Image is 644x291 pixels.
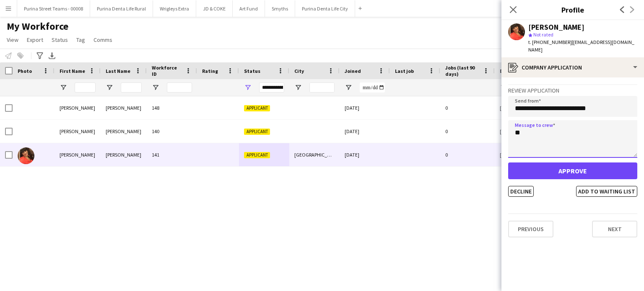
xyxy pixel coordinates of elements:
[196,0,233,17] button: JD & COKE
[121,82,142,93] input: Last Name Filter Input
[233,0,265,17] button: Art Fund
[101,120,147,143] div: [PERSON_NAME]
[101,143,147,166] div: [PERSON_NAME]
[244,84,252,91] button: Open Filter Menu
[52,36,68,44] span: Status
[106,68,130,74] span: Last Name
[47,51,57,61] app-action-btn: Export XLSX
[101,96,147,119] div: [PERSON_NAME]
[309,82,335,93] input: City Filter Input
[75,82,96,93] input: First Name Filter Input
[18,147,34,164] img: Sarah Cahill
[202,68,218,74] span: Rating
[508,221,553,237] button: Previous
[153,0,196,17] button: Wrigleys Extra
[7,20,68,33] span: My Workforce
[244,68,260,74] span: Status
[440,120,495,143] div: 0
[90,34,116,45] a: Comms
[501,57,644,77] div: Company application
[440,96,495,119] div: 0
[93,36,112,44] span: Comms
[55,96,101,119] div: [PERSON_NAME]
[508,87,637,94] h3: Review Application
[340,143,390,166] div: [DATE]
[147,120,197,143] div: 140
[147,96,197,119] div: 148
[244,152,270,158] span: Applicant
[528,39,634,53] span: | [EMAIL_ADDRESS][DOMAIN_NAME]
[48,34,71,45] a: Status
[340,120,390,143] div: [DATE]
[533,31,553,38] span: Not rated
[360,82,385,93] input: Joined Filter Input
[295,0,355,17] button: Purina Denta Life City
[440,143,495,166] div: 0
[167,82,192,93] input: Workforce ID Filter Input
[265,0,295,17] button: Smyths
[508,162,637,179] button: Approve
[244,105,270,111] span: Applicant
[294,68,304,74] span: City
[501,4,644,15] h3: Profile
[445,64,480,77] span: Jobs (last 90 days)
[152,84,159,91] button: Open Filter Menu
[340,96,390,119] div: [DATE]
[35,51,45,61] app-action-btn: Advanced filters
[55,143,101,166] div: [PERSON_NAME]
[23,34,47,45] a: Export
[528,23,584,31] div: [PERSON_NAME]
[500,68,513,74] span: Email
[508,186,534,197] button: Decline
[592,221,637,237] button: Next
[576,186,637,197] button: Add to waiting list
[7,36,18,44] span: View
[60,68,85,74] span: First Name
[500,84,507,91] button: Open Filter Menu
[55,120,101,143] div: [PERSON_NAME]
[244,129,270,135] span: Applicant
[106,84,113,91] button: Open Filter Menu
[294,84,302,91] button: Open Filter Menu
[289,143,340,166] div: [GEOGRAPHIC_DATA]
[27,36,43,44] span: Export
[73,34,88,45] a: Tag
[147,143,197,166] div: 141
[528,39,572,45] span: t. [PHONE_NUMBER]
[345,68,361,74] span: Joined
[60,84,67,91] button: Open Filter Menu
[90,0,153,17] button: Purina Denta Life Rural
[76,36,85,44] span: Tag
[345,84,352,91] button: Open Filter Menu
[17,0,90,17] button: Purina Street Teams - 00008
[152,64,182,77] span: Workforce ID
[18,68,32,74] span: Photo
[395,68,414,74] span: Last job
[3,34,22,45] a: View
